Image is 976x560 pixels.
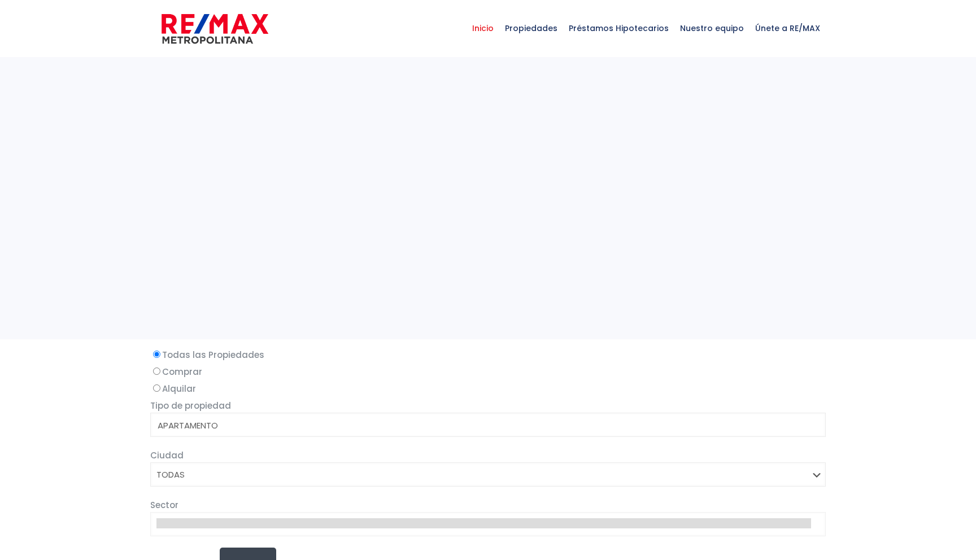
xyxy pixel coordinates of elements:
label: Todas las Propiedades [150,348,826,362]
span: Únete a RE/MAX [750,11,826,45]
span: Ciudad [150,449,184,461]
input: Alquilar [153,384,160,392]
span: Inicio [467,11,499,45]
img: remax-metropolitana-logo [162,12,268,46]
span: Nuestro equipo [674,11,750,45]
option: CASA [156,432,811,446]
span: Sector [150,499,178,511]
span: Tipo de propiedad [150,400,231,412]
label: Comprar [150,365,826,379]
input: Comprar [153,368,160,375]
label: Alquilar [150,382,826,396]
input: Todas las Propiedades [153,351,160,358]
span: Propiedades [499,11,563,45]
option: APARTAMENTO [156,419,811,432]
span: Préstamos Hipotecarios [563,11,674,45]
